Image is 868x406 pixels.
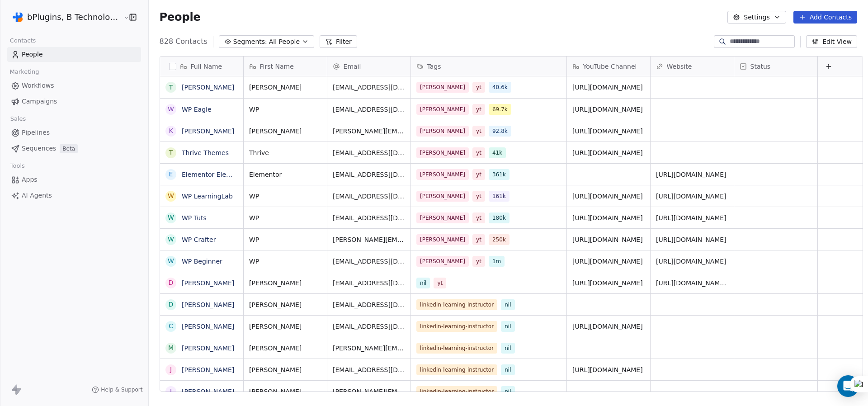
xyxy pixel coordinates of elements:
[182,279,234,287] a: [PERSON_NAME]
[572,148,645,157] span: [URL][DOMAIN_NAME]
[501,299,514,310] span: nil
[333,83,405,92] span: [EMAIL_ADDRESS][DOMAIN_NAME]
[22,191,52,200] span: AI Agents
[249,148,321,157] span: Thrive
[182,323,234,330] a: [PERSON_NAME]
[160,76,244,392] div: grid
[416,364,497,375] span: linkedin-learning-instructor
[249,213,321,222] span: WP
[837,375,859,397] div: Open Intercom Messenger
[169,170,173,179] div: E
[572,83,645,92] span: [URL][DOMAIN_NAME]
[249,83,321,92] span: [PERSON_NAME]
[11,9,118,25] button: bPlugins, B Technologies LLC
[472,234,485,245] span: yt
[249,322,321,331] span: [PERSON_NAME]
[806,35,857,48] button: Edit View
[249,344,321,353] span: [PERSON_NAME]
[572,127,645,136] span: [URL][DOMAIN_NAME]
[249,387,321,396] span: [PERSON_NAME]
[472,169,485,180] span: yt
[22,175,38,184] span: Apps
[750,62,771,71] span: Status
[656,193,726,200] a: [URL][DOMAIN_NAME]
[13,12,24,23] img: 4d237dd582c592203a1709821b9385ec515ed88537bc98dff7510fb7378bd483%20(2).png
[7,172,141,187] a: Apps
[333,105,405,114] span: [EMAIL_ADDRESS][DOMAIN_NAME]
[7,125,141,140] a: Pipelines
[169,148,173,157] div: T
[656,279,779,287] a: [URL][DOMAIN_NAME][DOMAIN_NAME]
[249,105,321,114] span: WP
[168,191,174,201] div: W
[182,366,234,373] a: [PERSON_NAME]
[191,62,222,71] span: Full Name
[182,214,207,222] a: WP Tuts
[416,126,469,137] span: [PERSON_NAME]
[249,257,321,266] span: WP
[22,128,50,137] span: Pipelines
[472,104,485,115] span: yt
[416,234,469,245] span: [PERSON_NAME]
[168,343,173,353] div: M
[249,127,321,136] span: [PERSON_NAME]
[327,57,410,76] div: Email
[170,387,171,396] div: J
[416,299,497,310] span: linkedin-learning-instructor
[472,256,485,267] span: yt
[333,170,405,179] span: [EMAIL_ADDRESS][DOMAIN_NAME]
[656,214,726,222] a: [URL][DOMAIN_NAME]
[411,57,566,76] div: Tags
[22,97,57,106] span: Campaigns
[27,11,121,23] span: bPlugins, B Technologies LLC
[249,300,321,309] span: [PERSON_NAME]
[333,387,405,396] span: [PERSON_NAME][EMAIL_ADDRESS][DOMAIN_NAME]
[249,279,321,288] span: [PERSON_NAME]
[488,212,509,223] span: 180k
[333,365,405,374] span: [EMAIL_ADDRESS][DOMAIN_NAME]
[656,258,726,265] a: [URL][DOMAIN_NAME]
[727,11,786,24] button: Settings
[182,258,222,265] a: WP Beginner
[168,235,174,244] div: W
[416,212,469,223] span: [PERSON_NAME]
[170,365,171,374] div: J
[488,256,504,267] span: 1m
[260,62,294,71] span: First Name
[168,278,173,288] div: D
[6,112,30,126] span: Sales
[22,144,56,153] span: Sequences
[333,300,405,309] span: [EMAIL_ADDRESS][DOMAIN_NAME]
[7,94,141,109] a: Campaigns
[488,191,509,202] span: 161k
[472,82,485,93] span: yt
[333,213,405,222] span: [EMAIL_ADDRESS][DOMAIN_NAME]
[168,213,174,222] div: W
[488,104,511,115] span: 69.7k
[22,81,54,90] span: Workflows
[427,62,441,71] span: Tags
[572,105,645,114] span: [URL][DOMAIN_NAME]
[667,62,692,71] span: Website
[416,256,469,267] span: [PERSON_NAME]
[244,76,863,392] div: grid
[333,344,405,353] span: [PERSON_NAME][EMAIL_ADDRESS][DOMAIN_NAME]
[416,82,469,93] span: [PERSON_NAME]
[182,345,234,352] a: [PERSON_NAME]
[472,212,485,223] span: yt
[6,65,43,79] span: Marketing
[60,144,78,153] span: Beta
[333,257,405,266] span: [EMAIL_ADDRESS][DOMAIN_NAME]
[488,169,509,180] span: 361k
[168,256,174,266] div: W
[572,192,645,201] span: [URL][DOMAIN_NAME]
[416,278,430,288] span: nil
[22,50,43,59] span: People
[501,386,514,397] span: nil
[244,57,327,76] div: First Name
[7,141,141,156] a: SequencesBeta
[656,236,726,243] a: [URL][DOMAIN_NAME]
[182,301,234,308] a: [PERSON_NAME]
[333,148,405,157] span: [EMAIL_ADDRESS][DOMAIN_NAME]
[182,127,234,135] a: [PERSON_NAME]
